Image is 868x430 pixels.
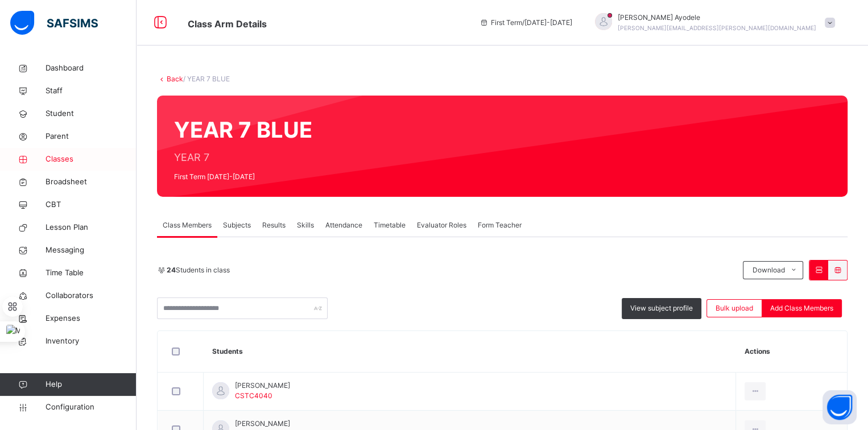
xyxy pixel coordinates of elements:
[46,245,137,256] span: Messaging
[46,199,137,210] span: CBT
[752,265,784,275] span: Download
[10,11,98,35] img: safsims
[584,13,841,33] div: SolomonAyodele
[235,419,290,429] span: [PERSON_NAME]
[204,331,736,373] th: Students
[630,303,693,313] span: View subject profile
[46,63,137,74] span: Dashboard
[46,267,137,279] span: Time Table
[46,85,137,97] span: Staff
[46,131,137,142] span: Parent
[46,154,137,165] span: Classes
[480,18,572,28] span: session/term information
[46,176,137,188] span: Broadsheet
[235,391,272,400] span: CSTC4040
[235,381,290,391] span: [PERSON_NAME]
[163,220,212,230] span: Class Members
[325,220,362,230] span: Attendance
[297,220,314,230] span: Skills
[262,220,286,230] span: Results
[183,75,230,83] span: / YEAR 7 BLUE
[46,313,137,324] span: Expenses
[374,220,406,230] span: Timetable
[188,18,267,30] span: Class Arm Details
[735,331,847,373] th: Actions
[167,266,176,274] b: 24
[770,303,833,313] span: Add Class Members
[46,336,137,347] span: Inventory
[46,402,136,413] span: Configuration
[716,303,753,313] span: Bulk upload
[167,75,183,83] a: Back
[46,379,136,390] span: Help
[822,390,857,424] button: Open asap
[417,220,466,230] span: Evaluator Roles
[46,290,137,301] span: Collaborators
[46,108,137,119] span: Student
[618,24,816,31] span: [PERSON_NAME][EMAIL_ADDRESS][PERSON_NAME][DOMAIN_NAME]
[223,220,251,230] span: Subjects
[167,265,230,275] span: Students in class
[46,222,137,233] span: Lesson Plan
[618,13,816,23] span: [PERSON_NAME] Ayodele
[478,220,522,230] span: Form Teacher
